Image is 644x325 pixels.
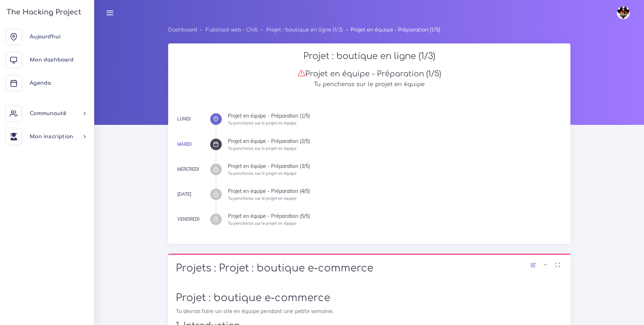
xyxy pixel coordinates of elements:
a: Mardi [177,142,191,147]
span: Communauté [30,111,66,116]
small: Tu pencheras sur le projet en équipe [228,121,296,126]
h1: Projet : boutique e-commerce [176,292,563,304]
h2: Projet : boutique en ligne (1/3) [176,51,563,62]
li: Projet en équipe - Préparation (1/5) [343,25,440,34]
div: Projet en équipe - Préparation (3/5) [228,164,563,169]
h5: Tu pencheras sur le projet en équipe [176,81,563,88]
div: Projet en équipe - Préparation (1/5) [228,113,563,118]
span: Mon inscription [30,134,73,139]
a: Fullstack web - Chill [206,27,258,33]
p: Tu devras faire un site en équipe pendant une petite semaine. [176,307,563,316]
h1: Projets : Projet : boutique e-commerce [176,262,563,275]
small: Tu pencheras sur le projet en équipe [228,146,296,151]
div: Projet en équipe - Préparation (4/5) [228,189,563,194]
small: Tu pencheras sur le projet en équipe [228,221,296,226]
div: Projet en équipe - Préparation (5/5) [228,214,563,219]
div: Mercredi [177,165,199,173]
span: Mon dashboard [30,57,74,63]
span: Aujourd'hui [30,34,61,39]
div: Projet en équipe - Préparation (2/5) [228,139,563,144]
div: Vendredi [177,215,199,223]
small: Tu pencheras sur le projet en équipe [228,196,296,201]
img: avatar [617,6,630,19]
div: [DATE] [177,190,191,198]
small: Tu pencheras sur le projet en équipe [228,171,296,176]
span: Agenda [30,80,51,86]
a: Projet : boutique en ligne (1/3) [266,27,343,33]
h3: The Hacking Project [4,8,81,16]
h3: Projet en équipe - Préparation (1/5) [176,69,563,79]
div: Lundi [177,115,191,123]
i: Attention : nous n'avons pas encore reçu ton projet aujourd'hui. N'oublie pas de le soumettre en ... [298,69,305,77]
a: Dashboard [168,27,197,33]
